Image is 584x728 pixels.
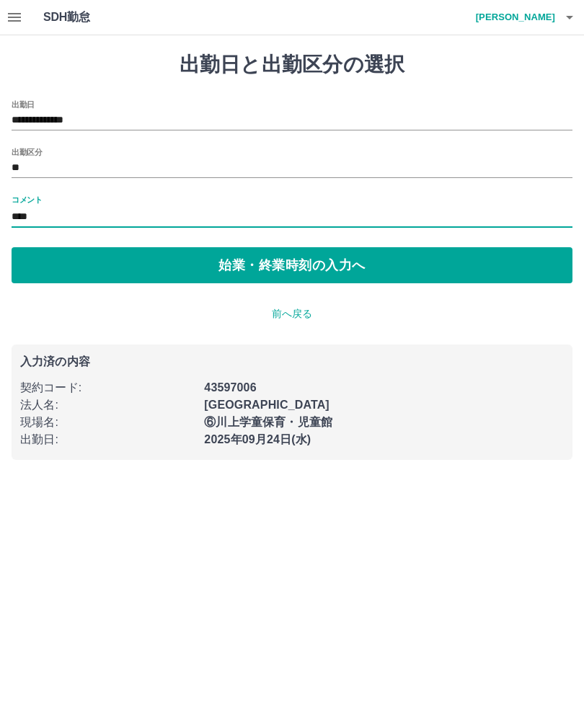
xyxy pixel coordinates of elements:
[20,379,195,396] p: 契約コード :
[204,433,311,445] b: 2025年09月24日(水)
[20,414,195,431] p: 現場名 :
[204,381,256,394] b: 43597006
[12,247,572,283] button: 始業・終業時刻の入力へ
[204,416,332,428] b: ⑥川上学童保育・児童館
[12,306,572,321] p: 前へ戻る
[12,53,572,77] h1: 出勤日と出勤区分の選択
[20,396,195,414] p: 法人名 :
[204,399,329,411] b: [GEOGRAPHIC_DATA]
[12,99,35,110] label: 出勤日
[12,194,42,205] label: コメント
[20,356,564,368] p: 入力済の内容
[12,146,42,157] label: 出勤区分
[20,431,195,448] p: 出勤日 :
